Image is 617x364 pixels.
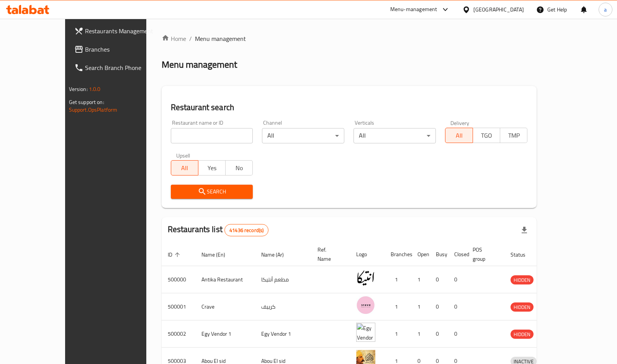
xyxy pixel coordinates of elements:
[69,97,104,107] span: Get support on:
[255,320,311,348] td: Egy Vendor 1
[445,128,473,143] button: All
[224,224,268,236] div: Total records count
[473,128,500,143] button: TGO
[171,102,528,113] h2: Restaurant search
[195,320,255,348] td: Egy Vendor 1
[430,266,448,293] td: 0
[176,153,190,158] label: Upsell
[385,243,411,266] th: Branches
[511,250,535,259] span: Status
[225,227,268,234] span: 41436 record(s)
[430,293,448,320] td: 0
[430,320,448,348] td: 0
[195,34,246,43] span: Menu management
[168,250,182,259] span: ID
[162,293,195,320] td: 500001
[225,160,253,175] button: No
[515,221,534,239] div: Export file
[68,58,168,77] a: Search Branch Phone
[511,330,534,339] span: HIDDEN
[500,128,527,143] button: TMP
[430,243,448,266] th: Busy
[604,5,607,14] span: a
[68,22,168,40] a: Restaurants Management
[162,34,537,43] nav: breadcrumb
[511,275,534,284] div: HIDDEN
[476,130,497,141] span: TGO
[356,323,375,342] img: Egy Vendor 1
[350,243,385,266] th: Logo
[89,84,101,94] span: 1.0.0
[171,185,253,199] button: Search
[255,293,311,320] td: كرييف
[448,243,466,266] th: Closed
[171,128,253,143] input: Search for restaurant name or ID..
[162,320,195,348] td: 500002
[448,320,466,348] td: 0
[411,320,430,348] td: 1
[356,268,375,288] img: Antika Restaurant
[162,58,237,71] h2: Menu management
[511,330,534,339] div: HIDDEN
[69,84,88,94] span: Version:
[448,293,466,320] td: 0
[85,26,162,36] span: Restaurants Management
[201,250,235,259] span: Name (En)
[448,266,466,293] td: 0
[354,128,436,143] div: All
[473,5,524,14] div: [GEOGRAPHIC_DATA]
[162,266,195,293] td: 500000
[262,128,344,143] div: All
[411,243,430,266] th: Open
[318,245,341,263] span: Ref. Name
[69,105,118,115] a: Support.OpsPlatform
[385,293,411,320] td: 1
[198,160,226,175] button: Yes
[195,293,255,320] td: Crave
[174,162,195,174] span: All
[261,250,294,259] span: Name (Ar)
[411,266,430,293] td: 1
[448,130,470,141] span: All
[356,296,375,315] img: Crave
[171,160,198,175] button: All
[195,266,255,293] td: Antika Restaurant
[255,266,311,293] td: مطعم أنتيكا
[411,293,430,320] td: 1
[68,40,168,58] a: Branches
[385,320,411,348] td: 1
[503,130,524,141] span: TMP
[385,266,411,293] td: 1
[450,120,470,125] label: Delivery
[85,63,162,72] span: Search Branch Phone
[473,245,495,263] span: POS group
[229,162,250,174] span: No
[168,224,269,236] h2: Restaurants list
[511,303,534,312] span: HIDDEN
[201,162,223,174] span: Yes
[177,187,247,197] span: Search
[162,34,186,43] a: Home
[85,45,162,54] span: Branches
[189,34,192,43] li: /
[390,5,437,14] div: Menu-management
[511,276,534,284] span: HIDDEN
